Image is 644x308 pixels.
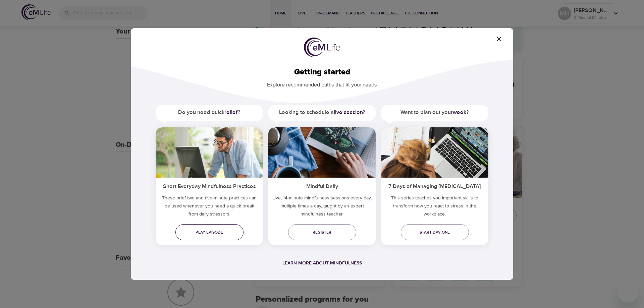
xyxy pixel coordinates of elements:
[268,194,376,221] p: Live, 14-minute mindfulness sessions every day, multiple times a day, taught by an expert mindful...
[282,260,362,266] a: Learn more about mindfulness
[381,127,488,178] img: ims
[401,224,469,240] a: Start day one
[288,224,356,240] a: Register
[293,229,351,236] span: Register
[181,229,238,236] span: Play episode
[381,178,488,194] h5: 7 Days of Managing [MEDICAL_DATA]
[453,109,466,116] a: week
[156,194,263,221] h5: These brief two and five-minute practices can be used whenever you need a quick break from daily ...
[175,224,244,240] a: Play episode
[381,194,488,221] p: This series teaches you important skills to transform how you react to stress in the workplace.
[142,67,502,77] h2: Getting started
[156,127,263,178] img: ims
[268,127,376,178] img: ims
[224,109,238,116] a: relief
[406,229,464,236] span: Start day one
[142,77,502,89] p: Explore recommended paths that fit your needs
[268,178,376,194] h5: Mindful Daily
[268,105,376,120] h5: Looking to schedule a ?
[334,109,363,116] a: live session
[304,38,340,57] img: logo
[156,105,263,120] h5: Do you need quick ?
[156,178,263,194] h5: Short Everyday Mindfulness Practices
[381,105,488,120] h5: Want to plan out your ?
